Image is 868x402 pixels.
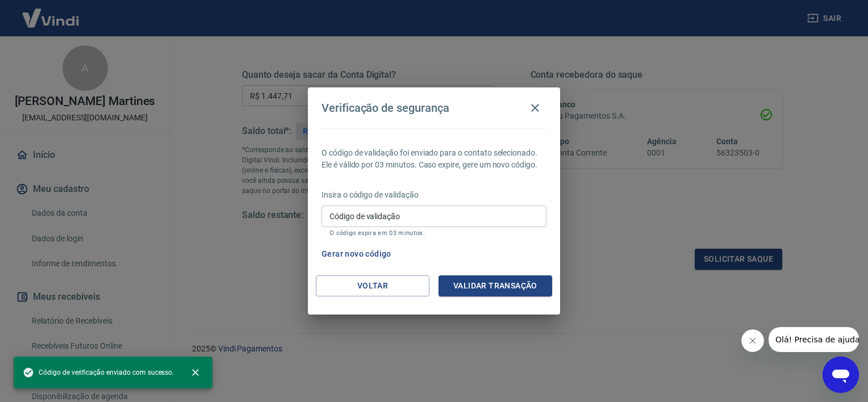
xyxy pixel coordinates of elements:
[7,8,95,17] span: Olá! Precisa de ajuda?
[322,189,546,201] p: Insira o código de validação
[23,367,174,378] span: Código de verificação enviado com sucesso.
[322,147,546,171] p: O código de validação foi enviado para o contato selecionado. Ele é válido por 03 minutos. Caso e...
[439,275,552,296] button: Validar transação
[741,329,764,352] iframe: Fechar mensagem
[317,244,396,265] button: Gerar novo código
[329,229,539,237] p: O código expira em 03 minutos.
[183,360,208,385] button: close
[823,357,859,393] iframe: Botão para abrir a janela de mensagens
[316,275,429,296] button: Voltar
[322,101,449,115] h4: Verificação de segurança
[769,327,859,352] iframe: Mensagem da empresa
